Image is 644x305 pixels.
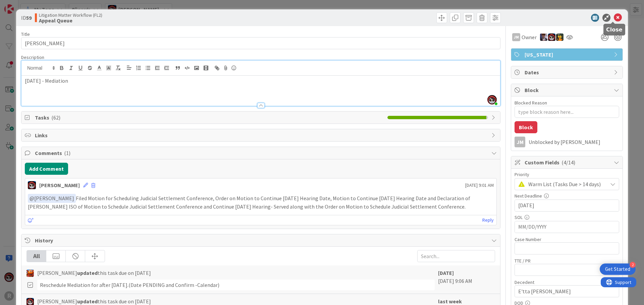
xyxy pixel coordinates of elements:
b: updated [77,298,98,305]
b: last week [438,298,462,305]
span: Links [35,131,488,139]
div: Unblocked by [PERSON_NAME] [529,139,619,145]
img: JS [28,181,36,189]
div: Get Started [605,266,630,273]
span: [PERSON_NAME] [30,195,74,202]
span: Custom Fields [525,158,610,166]
p: [DATE] - Mediation [25,77,497,85]
input: MM/DD/YYYY [518,200,615,211]
button: Block [515,121,537,133]
div: Priority [515,172,619,177]
span: ( 1 ) [64,150,70,156]
span: [PERSON_NAME] this task due on [DATE] [37,269,151,277]
p: Filed Motion for Scheduling Judicial Settlement Conference, Order on Motion to Continue [DATE] He... [28,194,494,210]
span: ( 4/14 ) [561,159,575,166]
div: All [27,250,46,262]
img: ML [540,33,547,41]
div: Open Get Started checklist, remaining modules: 2 [600,263,636,275]
label: TTE / PR [515,258,531,264]
div: SOL [515,215,619,220]
img: efyPljKj6gaW2F5hrzZcLlhqqXRxmi01.png [487,95,497,104]
div: [DATE] 9:06 AM [438,269,495,290]
div: JM [515,137,525,147]
span: Owner [522,33,537,41]
span: History [35,236,488,244]
span: @ [30,195,34,202]
h5: Close [606,26,623,33]
span: Tasks [35,113,384,122]
span: [US_STATE] [525,51,610,59]
input: Search... [417,250,495,262]
img: MR [556,33,563,41]
span: Warm List (Tasks Due > 14 days) [528,179,604,189]
label: Decedent [515,279,534,285]
span: ( 62 ) [51,114,60,121]
div: [PERSON_NAME] [39,181,80,189]
span: ID [21,14,32,22]
div: Reschedule Mediation for after [DATE].(Date PENDING and Confirm -Calendar) [37,280,435,290]
input: type card name here... [21,37,500,49]
span: Comments [35,149,488,157]
b: Appeal Queue [39,18,102,23]
label: Title [21,31,30,37]
label: Blocked Reason [515,100,547,106]
button: Add Comment [25,163,68,175]
span: Litigation Matter Workflow (FL2) [39,12,102,18]
label: Case Number [515,236,541,242]
div: Next Deadline [515,194,619,198]
span: [DATE] 9:01 AM [465,182,494,189]
b: [DATE] [438,270,454,276]
img: KA [26,270,34,277]
div: JM [512,33,520,41]
span: Description [21,54,44,60]
b: 59 [26,14,32,21]
a: Reply [482,216,494,224]
div: 2 [630,262,636,268]
img: JS [548,33,555,41]
b: updated [77,270,98,276]
input: MM/DD/YYYY [518,221,615,233]
span: Dates [525,68,610,76]
span: Support [14,1,31,9]
span: Block [525,86,610,94]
